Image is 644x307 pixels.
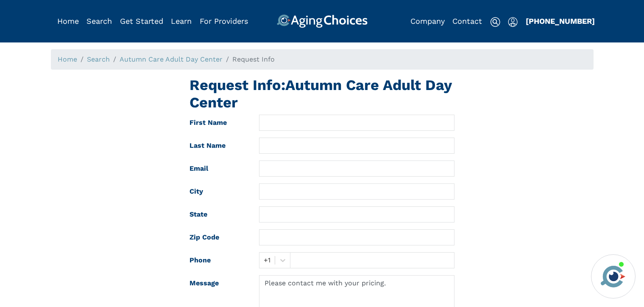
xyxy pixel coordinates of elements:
[86,17,112,25] a: Search
[410,17,445,25] a: Company
[51,49,594,70] nav: breadcrumb
[171,17,192,25] a: Learn
[87,55,110,63] a: Search
[183,115,253,131] label: First Name
[490,17,500,27] img: search-icon.svg
[183,161,253,177] label: Email
[183,252,253,268] label: Phone
[120,55,223,63] a: Autumn Care Adult Day Center
[508,14,518,28] div: Popover trigger
[190,76,454,111] h1: Request Info: Autumn Care Adult Day Center
[526,17,595,25] a: [PHONE_NUMBER]
[200,17,248,25] a: For Providers
[183,183,253,200] label: City
[599,262,627,291] img: avatar
[183,138,253,154] label: Last Name
[183,206,253,223] label: State
[58,55,77,63] a: Home
[452,17,482,25] a: Contact
[183,229,253,245] label: Zip Code
[276,14,367,28] img: AgingChoices
[232,55,275,63] span: Request Info
[120,17,163,25] a: Get Started
[57,17,79,25] a: Home
[86,14,112,28] div: Popover trigger
[508,17,518,27] img: user-icon.svg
